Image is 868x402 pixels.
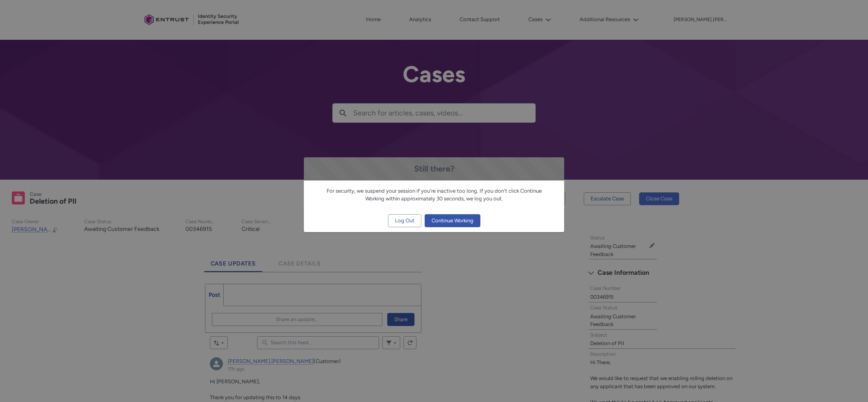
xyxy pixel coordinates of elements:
[414,164,454,174] span: Still there?
[432,215,473,227] span: Continue Working
[395,215,414,227] span: Log Out
[327,188,542,202] span: For security, we suspend your session if you're inactive too long. If you don't click Continue Wo...
[388,214,421,227] button: Log Out
[425,214,480,227] button: Continue Working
